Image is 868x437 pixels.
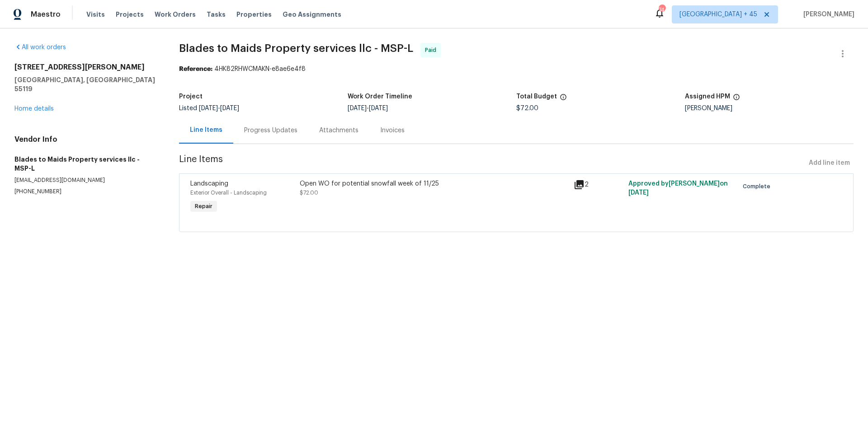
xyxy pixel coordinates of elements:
span: Exterior Overall - Landscaping [190,190,267,195]
span: $72.00 [300,190,318,195]
div: Open WO for potential snowfall week of 11/25 [300,179,568,188]
span: Tasks [207,11,226,18]
span: [DATE] [348,105,367,112]
span: Paid [425,46,440,55]
span: Complete [743,182,774,191]
span: Maestro [31,10,61,19]
h2: [STREET_ADDRESS][PERSON_NAME] [14,63,157,72]
span: Properties [236,10,272,19]
span: Visits [86,10,105,19]
span: Listed [179,105,239,112]
span: - [348,105,388,112]
a: All work orders [14,44,66,51]
h5: Work Order Timeline [348,93,412,100]
div: Progress Updates [244,126,297,135]
h5: [GEOGRAPHIC_DATA], [GEOGRAPHIC_DATA] 55119 [14,75,157,93]
span: Approved by [PERSON_NAME] on [628,181,728,196]
div: [PERSON_NAME] [685,105,854,112]
span: - [199,105,239,112]
span: The hpm assigned to this work order. [733,93,740,105]
span: Line Items [179,155,805,172]
a: Home details [14,106,54,112]
span: Work Orders [155,10,196,19]
span: [PERSON_NAME] [800,10,854,19]
h5: Blades to Maids Property services llc - MSP-L [14,155,157,173]
span: Landscaping [190,181,228,187]
div: Invoices [380,126,405,135]
div: 2 [574,179,623,190]
h5: Assigned HPM [685,93,730,100]
span: The total cost of line items that have been proposed by Opendoor. This sum includes line items th... [560,93,567,105]
span: Repair [191,202,216,211]
span: [DATE] [369,105,388,112]
span: Blades to Maids Property services llc - MSP-L [179,43,413,54]
div: 4HK82RHWCMAKN-e8ae6e4f8 [179,65,854,74]
div: 744 [659,5,665,14]
p: [EMAIL_ADDRESS][DOMAIN_NAME] [14,177,157,184]
span: Geo Assignments [283,10,341,19]
span: [DATE] [220,105,239,112]
span: [GEOGRAPHIC_DATA] + 45 [679,10,757,19]
h5: Total Budget [516,93,557,100]
span: [DATE] [628,190,649,196]
h5: Project [179,93,203,100]
p: [PHONE_NUMBER] [14,188,157,195]
span: $72.00 [516,105,538,112]
span: [DATE] [199,105,218,112]
div: Line Items [190,126,222,135]
span: Projects [116,10,144,19]
b: Reference: [179,66,212,72]
h4: Vendor Info [14,135,157,144]
div: Attachments [319,126,359,135]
